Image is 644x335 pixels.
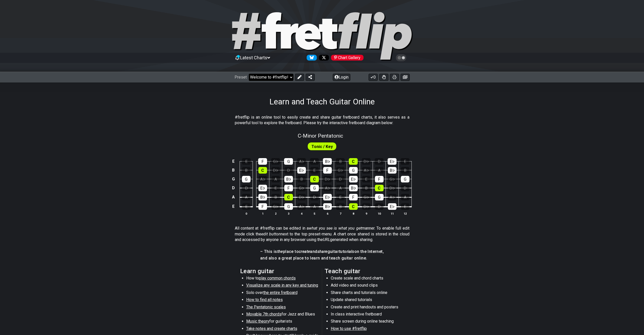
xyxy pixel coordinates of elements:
[282,211,295,216] th: 3
[334,211,347,216] th: 7
[349,194,358,200] div: F
[246,319,269,324] span: Music theory
[401,158,409,165] div: E
[331,55,364,61] div: Chart Gallery
[317,55,329,61] a: Follow #fretflip at X
[399,211,411,216] th: 12
[277,249,283,254] em: the
[336,203,345,210] div: B
[339,249,354,254] em: tutorials
[230,183,236,193] td: D
[333,74,350,81] button: Login
[379,74,388,81] button: Toggle Dexterity for all fretkits
[336,194,345,200] div: E
[386,211,399,216] th: 11
[258,176,267,182] div: A♭
[306,74,315,81] button: Share Preset
[362,185,371,191] div: B
[256,211,269,216] th: 1
[284,158,293,165] div: G
[323,203,332,210] div: B♭
[310,158,319,165] div: A
[323,237,330,242] em: URL
[336,176,345,182] div: D
[310,185,319,191] div: G
[271,158,280,165] div: G♭
[310,203,319,210] div: A
[271,203,280,210] div: G♭
[260,249,384,254] h4: – This is place to and guitar on the Internet,
[390,74,399,81] button: Print
[388,203,397,210] div: E♭
[375,167,384,174] div: A
[242,167,251,174] div: B
[310,194,319,200] div: D
[246,305,286,309] span: The Pentatonic scales
[246,283,318,288] span: Visualize any scale in any key and tuning
[242,194,251,200] div: A
[362,176,371,182] div: E
[336,185,345,191] div: A
[297,185,306,191] div: G♭
[271,176,280,182] div: A
[388,185,397,191] div: D♭
[388,158,397,165] div: E♭
[258,194,267,200] div: B♭
[269,211,282,216] th: 2
[362,203,371,210] div: D♭
[297,194,306,200] div: D♭
[295,74,304,81] button: Edit Preset
[246,290,319,297] li: Solo over
[284,185,293,191] div: F
[360,211,373,216] th: 9
[321,211,334,216] th: 6
[375,158,384,165] div: D
[388,167,397,174] div: B♭
[271,167,280,174] div: D♭
[331,275,403,283] li: Create scale and chord charts
[230,202,236,211] td: E
[388,194,397,200] div: A♭
[349,185,358,191] div: B♭
[325,268,404,274] h2: Teach guitar
[230,175,236,183] td: G
[240,211,253,216] th: 0
[331,283,403,290] li: Add video and sound clips
[259,276,296,281] span: play common chords
[297,167,306,174] div: E♭
[331,297,403,304] li: Update shared tutorials
[375,176,384,182] div: F
[347,211,360,216] th: 8
[249,74,293,81] select: Preset
[362,158,371,165] div: D♭
[235,75,247,80] span: Preset
[331,311,403,319] li: In class interactive fretboard
[336,167,345,174] div: G♭
[349,176,358,182] div: E♭
[258,167,267,174] div: C
[230,166,236,175] td: B
[317,249,327,254] em: share
[398,55,404,60] span: Toggle light / dark theme
[246,312,282,317] span: Movable 7th chords
[269,97,375,106] h1: Learn and Teach Guitar Online
[271,185,280,191] div: E
[401,203,409,210] div: E
[308,211,321,216] th: 5
[401,74,410,81] button: Create image
[242,158,251,165] div: E
[349,167,358,174] div: G
[331,290,403,297] li: Share charts and tutorials online
[242,185,251,191] div: D
[284,194,293,200] div: C
[230,192,236,202] td: A
[401,176,409,182] div: G
[299,249,310,254] em: create
[309,226,362,231] em: what you see is what you get
[297,176,306,182] div: B
[258,203,267,210] div: F
[375,185,384,191] div: C
[375,203,384,210] div: D
[375,194,384,200] div: G
[235,226,409,243] p: All content at #fretflip can be edited in a manner. To enable full edit mode click the next to th...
